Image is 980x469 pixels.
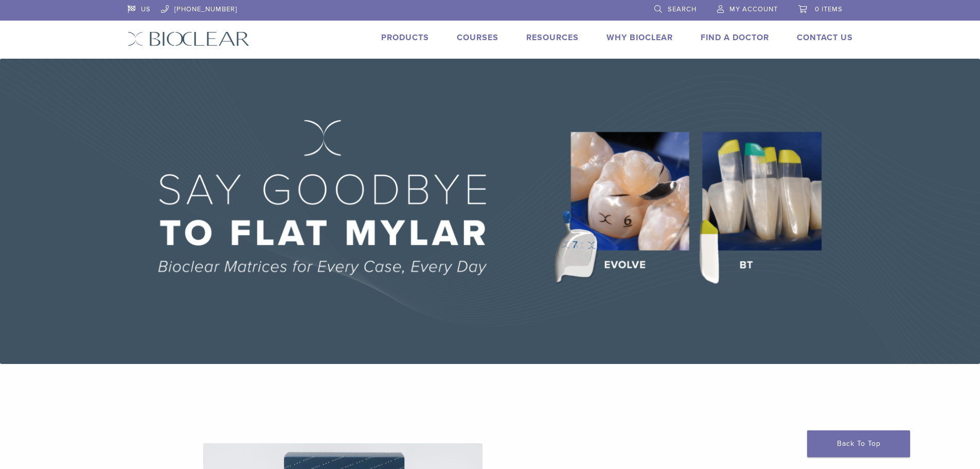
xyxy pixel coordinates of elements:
[381,32,429,43] a: Products
[815,5,843,13] span: 0 items
[526,32,579,43] a: Resources
[128,31,250,46] img: Bioclear
[807,430,910,457] a: Back To Top
[668,5,697,13] span: Search
[729,5,778,13] span: My Account
[797,32,853,43] a: Contact Us
[457,32,498,43] a: Courses
[701,32,769,43] a: Find A Doctor
[607,32,673,43] a: Why Bioclear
